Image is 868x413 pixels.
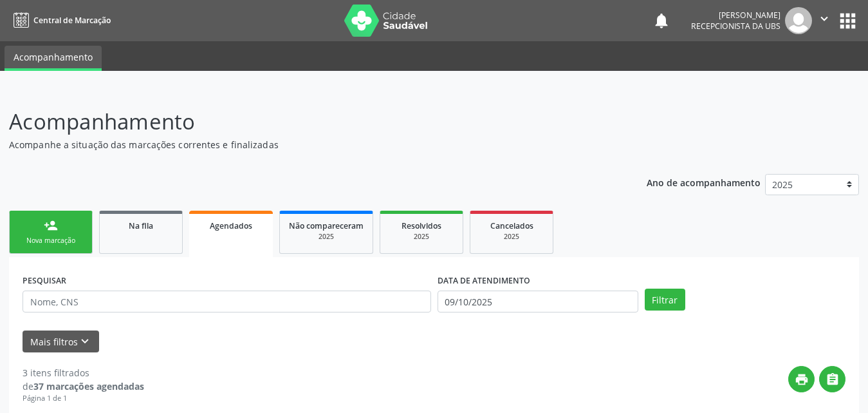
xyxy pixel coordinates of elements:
label: PESQUISAR [23,271,66,291]
span: Cancelados [490,220,533,231]
i: print [795,372,809,387]
i:  [826,372,840,387]
span: Recepcionista da UBS [691,21,780,32]
i: keyboard_arrow_down [78,334,92,349]
button: Mais filtroskeyboard_arrow_down [23,331,99,353]
div: Nova marcação [19,236,83,245]
p: Acompanhe a situação das marcações correntes e finalizadas [9,138,604,151]
a: Central de Marcação [9,10,111,31]
button: print [788,366,815,392]
img: img [785,7,812,34]
div: 2025 [479,232,544,242]
div: 3 itens filtrados [23,366,144,379]
div: Página 1 de 1 [23,393,144,404]
span: Na fila [129,220,153,231]
strong: 37 marcações agendadas [33,380,144,392]
input: Selecione um intervalo [438,291,638,312]
label: DATA DE ATENDIMENTO [438,271,530,291]
button:  [819,366,845,392]
span: Não compareceram [289,220,364,231]
i:  [817,12,831,26]
a: Acompanhamento [5,46,102,71]
input: Nome, CNS [23,291,431,312]
div: person_add [44,218,58,233]
div: 2025 [389,232,454,242]
div: 2025 [289,232,364,242]
button:  [812,7,836,34]
div: de [23,379,144,393]
p: Acompanhamento [9,106,604,138]
span: Central de Marcação [33,15,111,26]
p: Ano de acompanhamento [647,174,761,190]
button: Filtrar [645,289,685,311]
button: apps [836,10,859,32]
span: Resolvidos [402,220,441,231]
span: Agendados [210,220,252,231]
div: [PERSON_NAME] [691,10,780,21]
button: notifications [652,12,670,30]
